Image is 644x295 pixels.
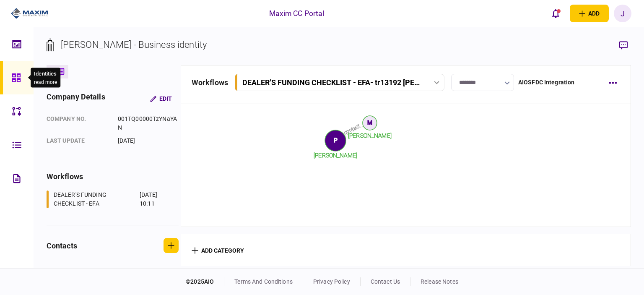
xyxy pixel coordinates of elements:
button: open notifications list [547,5,565,22]
a: contact us [371,278,400,285]
div: [DATE] 10:11 [140,191,168,208]
div: [DATE] [118,136,179,145]
a: DEALER'S FUNDING CHECKLIST - EFA[DATE] 10:11 [47,191,168,208]
div: DEALER'S FUNDING CHECKLIST - EFA [54,191,138,208]
a: privacy policy [313,278,350,285]
div: contacts [47,240,77,251]
a: release notes [421,278,458,285]
div: [PERSON_NAME] [50,265,96,291]
button: open adding identity options [570,5,609,22]
div: 001TQ00000TzYNaYAN [118,115,179,132]
button: add category [192,247,244,254]
div: Maxim CC Portal [269,8,325,19]
button: J [614,5,631,22]
a: terms and conditions [234,278,293,285]
button: read more [34,79,57,85]
div: [EMAIL_ADDRESS][DOMAIN_NAME] [104,265,159,282]
div: © 2025 AIO [186,277,224,286]
text: M [367,119,372,125]
div: DEALER'S FUNDING CHECKLIST - EFA - tr13192 [PERSON_NAME] [242,78,423,87]
div: [PERSON_NAME] - Business identity [61,38,207,52]
img: client company logo [11,7,48,20]
div: Identities [34,70,57,78]
div: workflows [192,77,228,88]
button: Edit [143,91,179,106]
text: contact [343,123,361,136]
div: workflows [47,171,179,182]
button: DEALER'S FUNDING CHECKLIST - EFA- tr13192 [PERSON_NAME] [235,74,444,91]
tspan: [PERSON_NAME] [348,132,392,139]
text: P [333,136,337,143]
div: last update [47,136,109,145]
div: company details [47,91,105,106]
div: company no. [47,115,109,132]
tspan: [PERSON_NAME] [314,152,357,159]
div: AIOSFDC Integration [518,78,575,87]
